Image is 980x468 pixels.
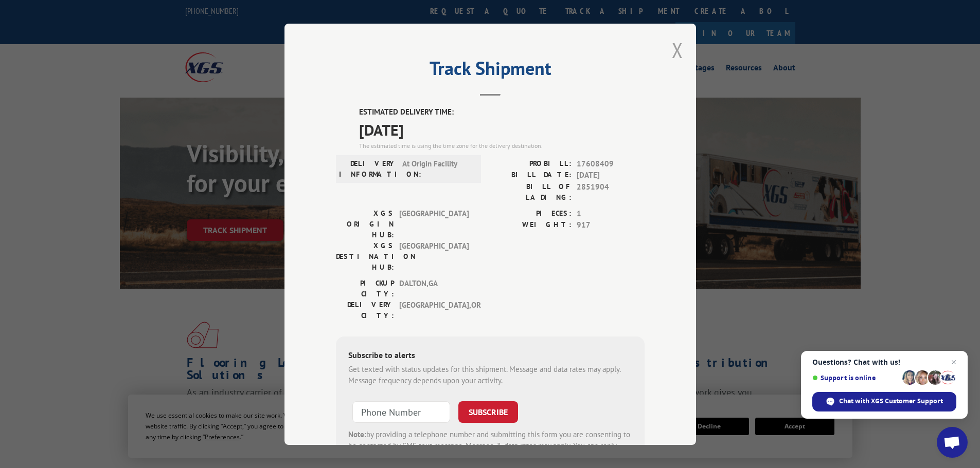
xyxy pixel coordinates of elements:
span: 17608409 [577,158,645,170]
strong: Note: [348,429,366,439]
span: 2851904 [577,181,645,202]
span: 1 [577,208,645,219]
span: Chat with XGS Customer Support [839,397,943,406]
span: [GEOGRAPHIC_DATA] , OR [399,299,469,321]
span: Questions? Chat with us! [812,358,956,366]
label: WEIGHT: [490,219,572,231]
label: PIECES: [490,208,572,219]
label: XGS ORIGIN HUB: [336,208,394,240]
label: XGS DESTINATION HUB: [336,240,394,272]
label: ESTIMATED DELIVERY TIME: [359,106,645,118]
span: [DATE] [577,170,645,181]
label: DELIVERY INFORMATION: [339,158,397,179]
div: The estimated time is using the time zone for the delivery destination. [359,141,645,150]
label: BILL DATE: [490,170,572,181]
span: [GEOGRAPHIC_DATA] [399,208,469,240]
button: Close modal [672,36,683,64]
span: At Origin Facility [402,158,472,179]
div: by providing a telephone number and submitting this form you are consenting to be contacted by SM... [348,428,632,463]
input: Phone Number [352,401,450,422]
div: Open chat [937,427,968,458]
div: Subscribe to alerts [348,348,632,363]
label: DELIVERY CITY: [336,299,394,321]
div: Get texted with status updates for this shipment. Message and data rates may apply. Message frequ... [348,363,632,386]
h2: Track Shipment [336,61,645,81]
label: PROBILL: [490,158,572,170]
span: 917 [577,219,645,231]
span: Support is online [812,374,899,382]
div: Chat with XGS Customer Support [812,392,956,411]
button: SUBSCRIBE [458,401,518,422]
label: PICKUP CITY: [336,277,394,299]
label: BILL OF LADING: [490,181,572,202]
span: [DATE] [359,118,645,141]
span: DALTON , GA [399,277,469,299]
span: [GEOGRAPHIC_DATA] [399,240,469,272]
span: Close chat [948,356,960,368]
